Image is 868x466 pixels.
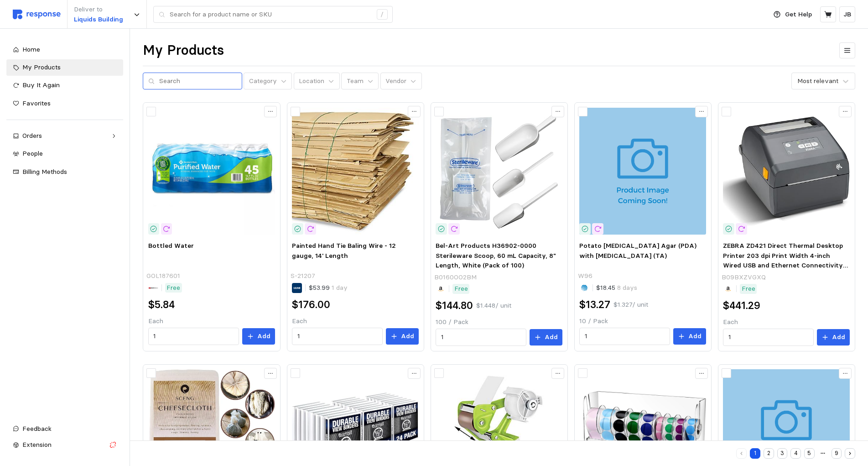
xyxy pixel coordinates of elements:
[476,301,511,311] p: $1.448 / unit
[153,328,234,345] input: Qty
[292,108,419,235] img: S-21207
[6,128,123,144] a: Orders
[6,95,123,112] a: Favorites
[74,15,123,25] p: Liquids Building
[6,437,123,453] button: Extension
[170,6,372,23] input: Search for a product name or SKU
[722,272,766,283] p: B09BXZVGXQ
[728,329,809,346] input: Qty
[74,5,123,15] p: Deliver to
[6,146,123,162] a: People
[436,317,562,327] p: 100 / Pack
[385,76,406,86] p: Vendor
[615,283,637,292] span: 8 days
[22,440,52,449] span: Extension
[292,316,419,326] p: Each
[249,76,277,86] p: Category
[148,108,275,235] img: 20220105_134756GOL187601.JPG
[777,448,788,459] button: 3
[436,241,556,269] span: Bel-Art Products H36902-0000 Sterileware Scoop, 60 mL Capacity, 8" Length, White (Pack of 100)
[579,241,696,260] span: Potato [MEDICAL_DATA] Agar (PDA) with [MEDICAL_DATA] (TA)
[723,241,848,289] span: ZEBRA ZD421 Direct Thermal Desktop Printer 203 dpi Print Width 4-inch Wired USB and Ethernet Conn...
[673,328,706,345] button: Add
[146,271,180,281] p: GOL187601
[723,317,850,327] p: Each
[6,164,123,180] a: Billing Methods
[22,63,61,71] span: My Products
[148,241,194,250] span: Bottled Water
[244,73,292,90] button: Category
[579,108,706,235] img: w96_1.jpg
[6,77,123,94] a: Buy It Again
[764,448,774,459] button: 2
[380,73,422,90] button: Vendor
[454,284,468,294] p: Free
[742,284,755,294] p: Free
[22,424,52,433] span: Feedback
[578,271,593,281] p: W96
[347,76,364,86] p: Team
[143,42,224,59] h1: My Products
[401,331,414,341] p: Add
[832,332,845,342] p: Add
[436,108,562,235] img: 51Zk3IhbrYL._SX522_.jpg
[545,332,558,342] p: Add
[6,421,123,437] button: Feedback
[22,149,43,157] span: People
[242,328,275,345] button: Add
[257,331,270,341] p: Add
[377,9,388,20] div: /
[292,298,330,312] h2: $176.00
[785,10,812,20] p: Get Help
[723,108,850,235] img: 61o4bTuBoJL._AC_SX425_.jpg
[291,271,315,281] p: S-21207
[817,329,850,346] button: Add
[804,448,815,459] button: 5
[386,328,419,345] button: Add
[790,448,801,459] button: 4
[579,298,610,312] h2: $13.27
[22,131,107,141] div: Orders
[341,73,379,90] button: Team
[768,6,817,23] button: Get Help
[294,73,340,90] button: Location
[6,59,123,76] a: My Products
[613,300,648,310] p: $1.327 / unit
[166,283,180,293] p: Free
[579,316,706,326] p: 10 / Pack
[22,45,40,53] span: Home
[148,298,175,312] h2: $5.84
[434,272,477,283] p: B0160OO2BM
[6,42,123,58] a: Home
[13,10,61,19] img: svg%3e
[22,81,60,89] span: Buy It Again
[839,6,855,22] button: JB
[159,73,237,89] input: Search
[596,283,637,293] p: $18.45
[309,283,348,293] p: $53.99
[585,328,665,345] input: Qty
[436,298,473,313] h2: $144.80
[441,329,521,346] input: Qty
[688,331,702,341] p: Add
[832,448,842,459] button: 9
[723,298,760,313] h2: $441.29
[330,283,348,292] span: 1 day
[299,76,324,86] p: Location
[297,328,378,345] input: Qty
[530,329,562,346] button: Add
[22,99,51,107] span: Favorites
[22,168,67,176] span: Billing Methods
[292,241,396,260] span: Painted Hand Tie Baling Wire - 12 gauge, 14' Length
[148,316,275,326] p: Each
[750,448,760,459] button: 1
[843,10,851,20] p: JB
[797,76,838,86] div: Most relevant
